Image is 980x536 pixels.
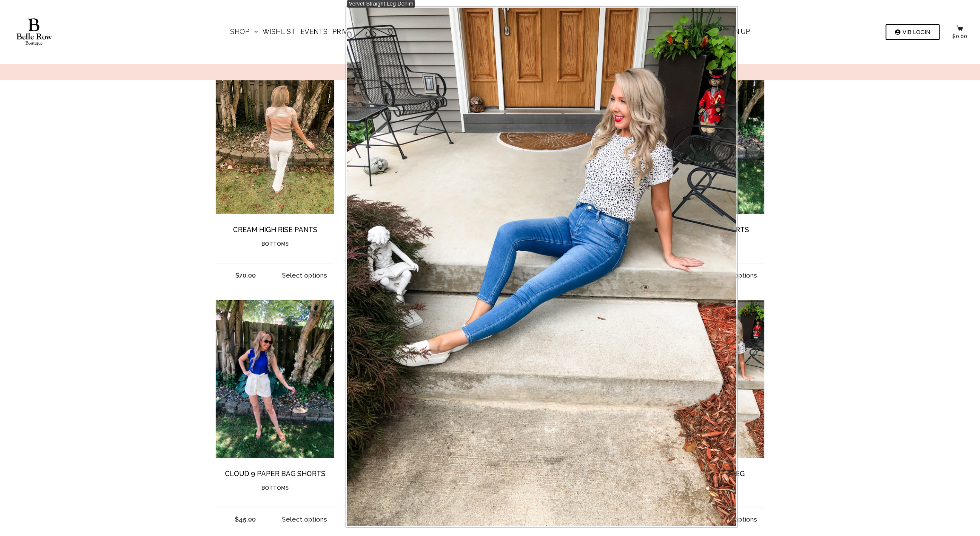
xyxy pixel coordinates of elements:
[235,516,239,523] span: $
[235,516,256,523] bdi: 45.00
[13,18,55,45] img: Belle Row Boutique
[216,300,334,458] a: Cloud 9 Paper Bag shorts
[952,34,956,40] span: $
[952,25,967,39] a: $0.00
[275,264,335,287] a: Select options for “Cream High Rise Pants”
[275,508,335,531] a: Select options for “Cloud 9 Paper Bag shorts”
[262,485,289,491] a: Bottoms
[225,470,325,478] a: Cloud 9 Paper Bag shorts
[216,56,334,214] a: Cream High Rise Pants
[233,226,317,234] a: Cream High Rise Pants
[952,34,967,40] bdi: 0.00
[886,24,940,40] a: VIB LOGIN
[262,241,289,247] a: Bottoms
[17,69,963,75] p: Woman Owned, Independently Operated
[903,29,930,35] span: VIB LOGIN
[349,0,413,7] span: Vervet Straight Leg Denim
[235,272,256,279] bdi: 70.00
[235,272,239,279] span: $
